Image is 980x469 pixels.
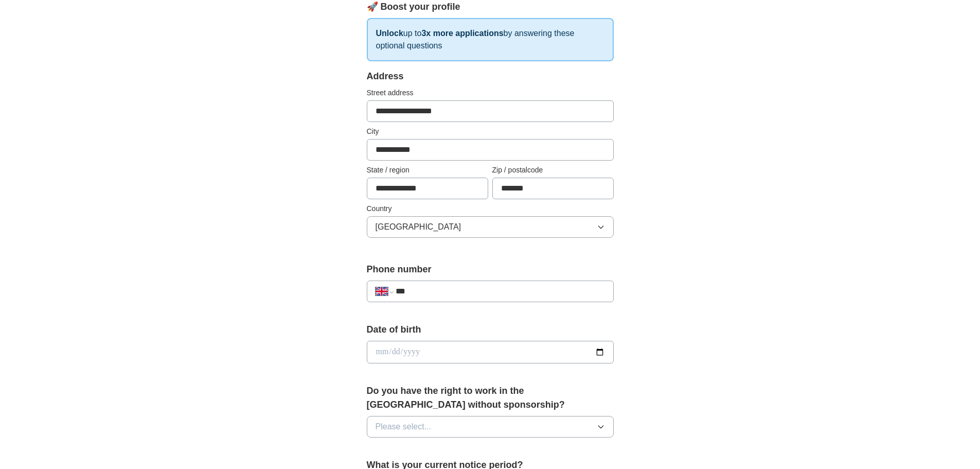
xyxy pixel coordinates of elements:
label: Do you have the right to work in the [GEOGRAPHIC_DATA] without sponsorship? [367,384,614,412]
label: Street address [367,88,614,98]
label: Date of birth [367,323,614,337]
p: up to by answering these optional questions [367,18,614,61]
button: Please select... [367,416,614,438]
label: Country [367,203,614,214]
label: State / region [367,165,488,176]
label: Zip / postalcode [492,165,614,176]
strong: Unlock [376,29,403,38]
span: [GEOGRAPHIC_DATA] [376,221,461,233]
label: City [367,126,614,137]
span: Please select... [376,421,432,433]
strong: 3x more applications [421,29,503,38]
button: [GEOGRAPHIC_DATA] [367,216,614,238]
label: Phone number [367,263,614,276]
div: Address [367,70,614,83]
